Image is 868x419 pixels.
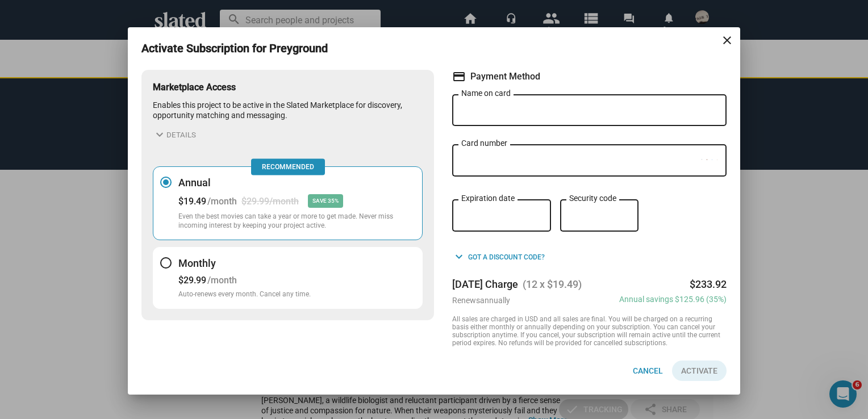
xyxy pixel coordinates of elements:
[452,250,466,263] mat-icon: keyboard_arrow_down
[720,33,734,47] mat-icon: close
[178,275,206,286] div: $29.99
[624,361,672,381] button: Cancel
[672,361,727,381] button: Activate
[178,196,206,207] div: $19.49
[681,361,717,381] span: Activate
[452,278,727,290] div: [DATE] Charge
[141,41,344,56] h3: Activate Subscription for Preyground
[518,278,591,290] span: (12 x $19.49)
[207,275,237,286] div: /month
[153,247,423,309] button: Monthly$29.99/monthAuto-renews every month. Cancel any time.
[153,128,166,141] mat-icon: expand_more
[569,211,629,221] iframe: Secure CVC input frame
[153,166,423,240] button: Annual$19.49/month$29.99/monthSAVE 35%Even the best movies can take a year or more to get made. N...
[153,81,423,93] h3: Marketplace Access
[178,290,311,299] p: Auto-renews every month. Cancel any time.
[153,128,196,141] button: Details
[178,257,311,270] h3: Monthly
[461,156,702,166] iframe: Secure card number input frame
[178,176,415,190] h3: Annual
[452,296,510,305] div: Renews annually
[178,212,415,231] p: Even the best movies can take a year or more to get made. Never miss incoming interest by keeping...
[452,315,727,347] div: All sales are charged in USD and all sales are final. You will be charged on a recurring basis ei...
[207,196,237,207] div: /month
[452,70,466,83] mat-icon: credit_card
[452,250,545,265] button: Got a discount code?
[619,295,727,304] div: Annual savings $125.96 (35%)
[308,194,343,208] div: SAVE 35%
[690,278,727,290] div: $233.92
[633,361,663,381] span: Cancel
[470,70,540,82] span: Payment Method
[251,159,325,175] span: Recommended
[153,100,423,121] p: Enables this project to be active in the Slated Marketplace for discovery, opportunity matching a...
[241,196,299,207] div: $29.99/month
[461,211,542,221] iframe: Secure expiration date input frame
